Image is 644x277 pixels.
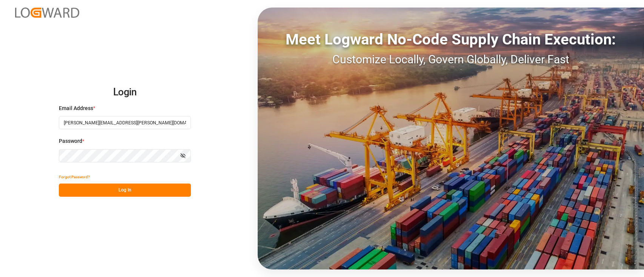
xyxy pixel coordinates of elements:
[59,80,191,104] h2: Login
[258,28,644,51] div: Meet Logward No-Code Supply Chain Execution:
[15,8,79,18] img: Logward_new_orange.png
[59,104,93,112] span: Email Address
[59,137,82,145] span: Password
[59,116,191,129] input: Enter your email
[258,51,644,68] div: Customize Locally, Govern Globally, Deliver Fast
[59,170,90,184] button: Forgot Password?
[59,184,191,197] button: Log In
